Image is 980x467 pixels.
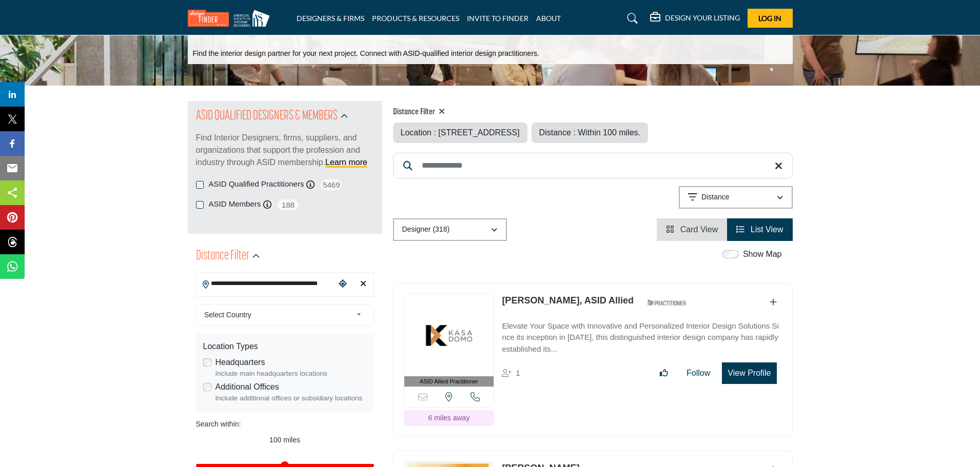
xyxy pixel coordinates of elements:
[502,320,781,355] p: Elevate Your Space with Innovative and Personalized Interior Design Solutions Since its inception...
[539,128,640,137] span: Distance : Within 100 miles.
[393,153,793,178] input: Search Keyword
[770,298,777,307] a: Add To List
[393,218,507,241] button: Designer (318)
[736,225,783,234] a: View List
[203,340,367,353] div: Location Types
[666,225,718,234] a: View Card
[701,192,729,202] p: Distance
[727,218,792,241] li: List View
[743,248,782,260] label: Show Map
[196,419,374,430] div: Search within:
[297,14,364,23] a: DESIGNERS & FIRMS
[215,393,367,403] div: Include additional offices or subsidiary locations
[215,369,367,379] div: Include main headquarters locations
[402,225,450,235] p: Designer (318)
[722,362,776,384] button: View Profile
[428,414,469,422] span: 6 miles away
[758,14,781,23] span: Log In
[665,13,740,23] h5: DESIGN YOUR LISTING
[193,49,539,59] p: Find the interior design partner for your next project. Connect with ASID-qualified interior desi...
[502,294,634,308] p: Alejandra Enriquez, ASID Allied
[617,10,644,27] a: Search
[680,225,718,234] span: Card View
[325,158,367,167] a: Learn more
[751,225,783,234] span: List View
[196,201,204,209] input: ASID Members checkbox
[679,186,793,209] button: Distance
[643,296,690,309] img: ASID Qualified Practitioners Badge Icon
[209,198,261,210] label: ASID Members
[196,247,249,266] h2: Distance Filter
[467,14,528,23] a: INVITE TO FINDER
[516,369,520,377] span: 1
[502,314,781,355] a: Elevate Your Space with Innovative and Personalized Interior Design Solutions Since its inception...
[197,274,335,294] input: Search Location
[502,367,520,379] div: Followers
[404,294,494,387] a: ASID Allied Practitioner
[277,198,300,211] span: 188
[335,273,350,295] div: Choose your current location
[420,377,478,386] span: ASID Allied Practitioner
[650,12,740,25] div: DESIGN YOUR LISTING
[204,309,352,321] span: Select Country
[657,218,727,241] li: Card View
[393,107,649,117] h4: Distance Filter
[269,436,300,444] span: 100 miles
[196,132,374,169] p: Find Interior Designers, firms, suppliers, and organizations that support the profession and indu...
[748,9,793,28] button: Log In
[356,273,371,295] div: Clear search location
[188,10,275,27] img: Site Logo
[215,381,279,393] label: Additional Offices
[196,181,204,189] input: ASID Qualified Practitioners checkbox
[320,178,343,191] span: 5469
[196,107,338,126] h2: ASID QUALIFIED DESIGNERS & MEMBERS
[680,363,717,383] button: Follow
[401,128,520,137] span: Location : [STREET_ADDRESS]
[502,295,634,306] a: [PERSON_NAME], ASID Allied
[209,178,304,190] label: ASID Qualified Practitioners
[215,356,265,369] label: Headquarters
[653,363,675,383] button: Like listing
[372,14,459,23] a: PRODUCTS & RESOURCES
[404,294,494,376] img: Alejandra Enriquez, ASID Allied
[536,14,561,23] a: ABOUT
